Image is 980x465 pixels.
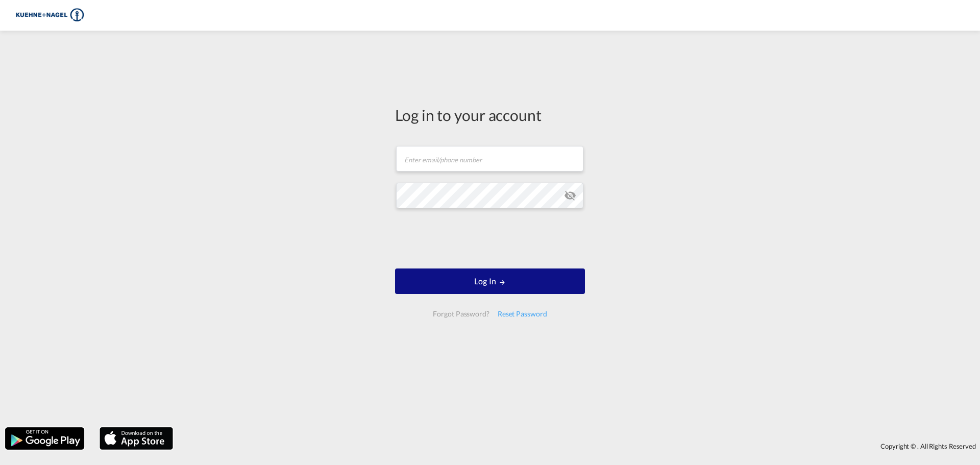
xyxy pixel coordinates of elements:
img: apple.png [99,426,174,451]
button: LOGIN [395,268,585,294]
md-icon: icon-eye-off [564,189,576,202]
div: Reset Password [494,305,551,323]
img: google.png [4,426,85,451]
iframe: reCAPTCHA [412,218,568,258]
img: 36441310f41511efafde313da40ec4a4.png [15,4,84,27]
input: Enter email/phone number [396,146,583,172]
div: Forgot Password? [429,305,493,323]
div: Log in to your account [395,104,585,126]
div: Copyright © . All Rights Reserved [178,437,980,455]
